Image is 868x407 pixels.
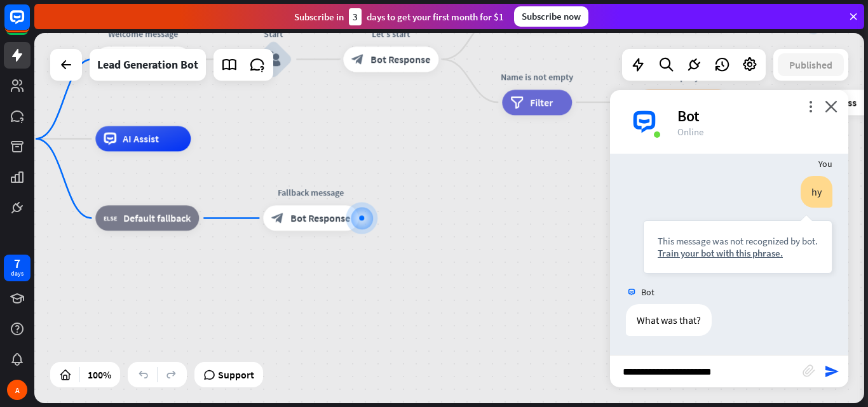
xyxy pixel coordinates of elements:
div: 📩 What's your e-mail & company? [626,58,740,83]
i: block_bot_response [271,212,284,225]
i: more_vert [804,100,817,112]
button: Published [778,53,844,76]
i: block_attachment [803,364,815,377]
span: You [818,158,832,170]
i: block_bot_response [351,53,364,66]
div: Online [677,126,833,138]
div: Name is not empty [492,70,581,83]
div: A [7,380,27,400]
div: Fallback message [254,187,368,199]
span: Filter [530,96,553,109]
div: Welcome message [86,28,200,41]
div: days [11,269,24,278]
div: 3 [349,8,362,25]
div: What was that? [626,304,712,336]
a: 7 days [4,255,31,281]
span: Bot Response [290,212,350,225]
div: 100% [84,364,115,385]
div: hy [801,176,832,208]
i: block_user_input [266,52,281,67]
div: Subscribe now [514,6,588,27]
div: Let's start [334,28,448,41]
div: Start [235,28,311,41]
span: Bot [641,286,654,298]
span: Bot Response [370,53,430,66]
i: filter [510,96,524,109]
span: Success [822,96,857,109]
div: Train your bot with this phrase. [658,247,818,259]
i: close [825,100,837,112]
span: AI Assist [123,133,159,145]
span: Default fallback [123,212,191,225]
i: block_fallback [104,212,117,225]
span: Support [218,364,254,385]
div: Bot [677,106,833,126]
div: This message was not recognized by bot. [658,235,818,247]
div: Subscribe in days to get your first month for $1 [294,8,504,25]
div: Lead Generation Bot [97,49,198,81]
div: 7 [14,258,20,269]
button: Open LiveChat chat widget [10,5,48,43]
i: send [824,364,839,379]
